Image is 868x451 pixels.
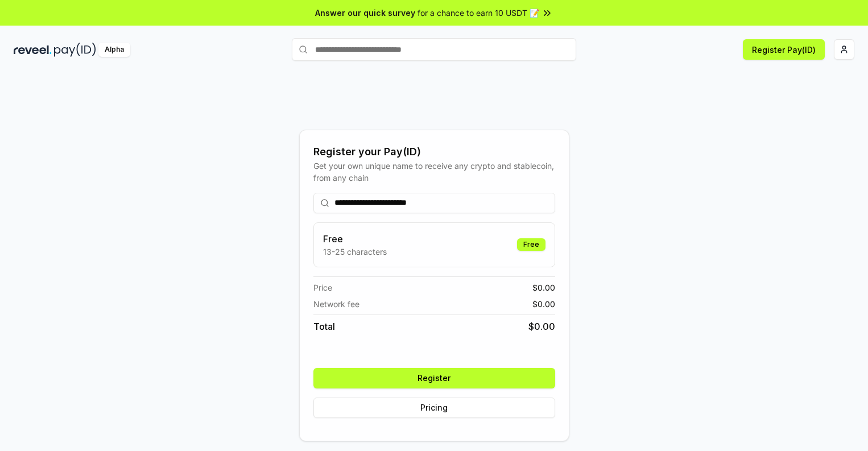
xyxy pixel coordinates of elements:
[528,320,555,333] span: $ 0.00
[315,7,415,19] span: Answer our quick survey
[54,43,96,57] img: pay_id
[323,232,387,246] h3: Free
[313,368,555,388] button: Register
[532,282,555,293] span: $ 0.00
[313,298,359,310] span: Network fee
[743,39,825,60] button: Register Pay(ID)
[517,238,545,251] div: Free
[418,7,539,19] span: for a chance to earn 10 USDT 📝
[323,246,387,258] p: 13-25 characters
[14,43,52,57] img: reveel_dark
[313,320,335,333] span: Total
[313,160,555,184] div: Get your own unique name to receive any crypto and stablecoin, from any chain
[98,43,130,57] div: Alpha
[532,298,555,310] span: $ 0.00
[313,144,555,160] div: Register your Pay(ID)
[313,282,332,293] span: Price
[313,398,555,418] button: Pricing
